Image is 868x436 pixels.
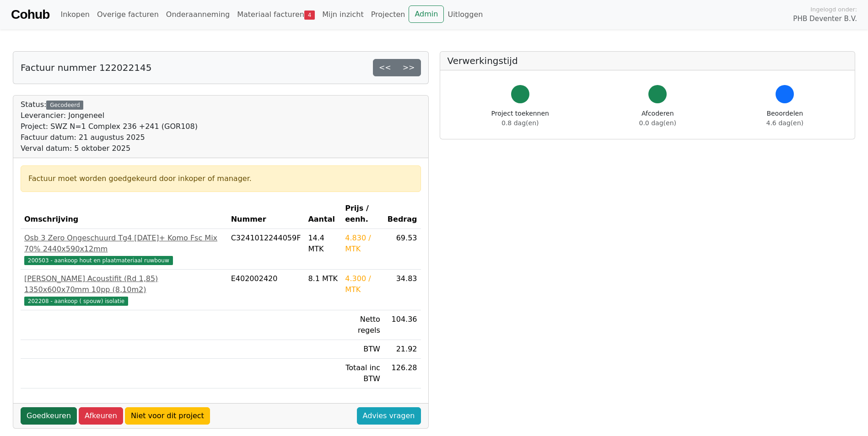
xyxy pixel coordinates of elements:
td: C3241012244059F [227,229,305,270]
td: E402002420 [227,270,305,310]
a: Admin [409,5,444,23]
th: Nummer [227,199,305,229]
th: Bedrag [384,199,421,229]
a: >> [397,59,421,76]
h5: Factuur nummer 122022145 [21,62,151,73]
a: Uitloggen [444,5,486,24]
span: 4.6 dag(en) [766,119,803,127]
span: Ingelogd onder: [810,5,857,14]
div: 14.4 MTK [308,233,338,255]
div: Factuur datum: 21 augustus 2025 [21,132,198,143]
div: Project: SWZ N=1 Complex 236 +241 (GOR108) [21,121,198,132]
th: Prijs / eenh. [341,199,384,229]
td: 21.92 [384,340,421,359]
th: Aantal [304,199,341,229]
a: Mijn inzicht [318,5,367,24]
td: 104.36 [384,310,421,340]
a: Osb 3 Zero Ongeschuurd Tg4 [DATE]+ Komo Fsc Mix 70% 2440x590x12mm200503 - aankoop hout en plaatma... [24,233,224,266]
div: 4.300 / MTK [345,273,380,295]
div: Gecodeerd [46,101,83,110]
div: Beoordelen [766,109,803,128]
td: 69.53 [384,229,421,270]
a: Projecten [367,5,409,24]
div: Factuur moet worden goedgekeurd door inkoper of manager. [28,173,413,184]
a: Afkeuren [79,407,123,425]
a: Niet voor dit project [125,407,210,425]
h5: Verwerkingstijd [447,55,848,66]
a: Inkopen [57,5,93,24]
a: [PERSON_NAME] Acoustifit (Rd 1,85) 1350x600x70mm 10pp (8,10m2)202208 - aankoop ( spouw) isolatie [24,273,224,306]
span: 4 [304,11,315,20]
div: Status: [21,99,198,154]
a: Onderaanneming [162,5,233,24]
td: BTW [341,340,384,359]
span: PHB Deventer B.V. [793,14,857,24]
td: 34.83 [384,270,421,310]
td: 126.28 [384,359,421,388]
td: Totaal inc BTW [341,359,384,388]
div: Afcoderen [639,109,676,128]
div: [PERSON_NAME] Acoustifit (Rd 1,85) 1350x600x70mm 10pp (8,10m2) [24,273,224,295]
span: 0.8 dag(en) [501,119,539,127]
div: Leverancier: Jongeneel [21,110,198,121]
a: Overige facturen [93,5,162,24]
div: 8.1 MTK [308,273,338,284]
div: Project toekennen [491,109,549,128]
span: 200503 - aankoop hout en plaatmateriaal ruwbouw [24,256,173,265]
td: Netto regels [341,310,384,340]
a: << [373,59,397,76]
div: Osb 3 Zero Ongeschuurd Tg4 [DATE]+ Komo Fsc Mix 70% 2440x590x12mm [24,233,224,255]
span: 202208 - aankoop ( spouw) isolatie [24,297,128,306]
span: 0.0 dag(en) [639,119,676,127]
a: Materiaal facturen4 [233,5,318,24]
a: Advies vragen [357,407,421,425]
div: Verval datum: 5 oktober 2025 [21,143,198,154]
div: 4.830 / MTK [345,233,380,255]
a: Cohub [11,4,49,26]
th: Omschrijving [21,199,227,229]
a: Goedkeuren [21,407,77,425]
